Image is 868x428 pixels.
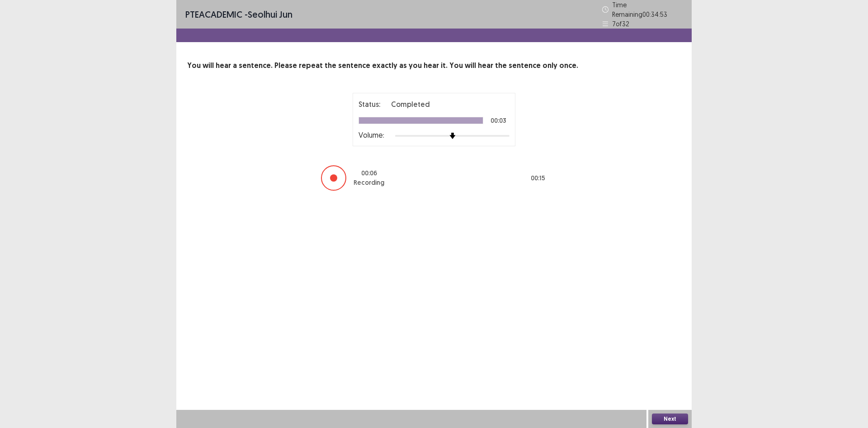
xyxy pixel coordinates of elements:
[491,117,506,124] p: 00:03
[531,173,545,183] p: 00 : 15
[359,130,384,140] p: Volume:
[187,60,681,71] p: You will hear a sentence. Please repeat the sentence exactly as you hear it. You will hear the se...
[449,133,456,139] img: arrow-thumb
[354,178,384,188] p: Recording
[652,414,688,424] button: Next
[612,19,629,29] p: 7 of 32
[391,99,430,110] p: Completed
[185,8,292,21] p: - Seolhui Jun
[359,99,380,110] p: Status:
[361,168,377,178] p: 00 : 06
[185,9,242,20] span: PTE academic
